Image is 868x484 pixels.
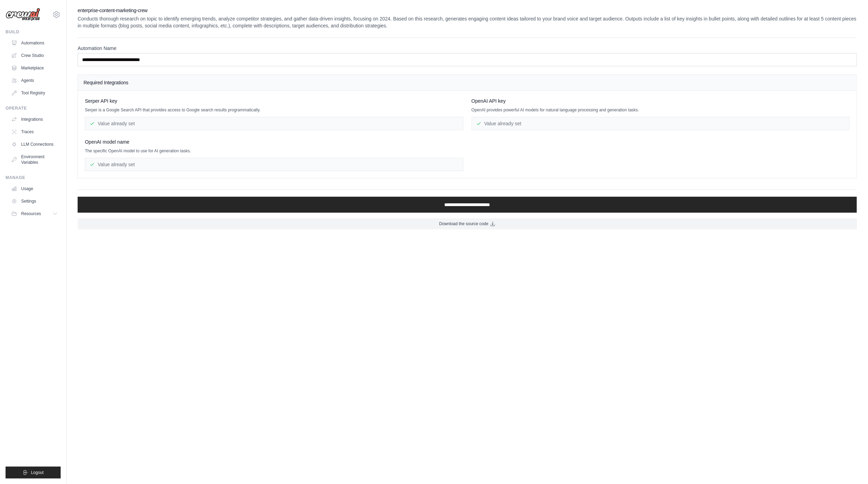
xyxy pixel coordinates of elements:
[8,208,61,219] button: Resources
[439,221,488,227] span: Download the source code
[8,196,61,207] a: Settings
[6,8,40,21] img: Logo
[6,467,61,478] button: Logout
[6,175,61,180] div: Manage
[6,105,61,111] div: Operate
[85,107,463,113] p: Serper is a Google Search API that provides access to Google search results programmatically.
[8,75,61,86] a: Agents
[78,15,857,29] p: Conducts thorough research on topic to identify emerging trends, analyze competitor strategies, a...
[85,117,463,130] div: Value already set
[8,139,61,150] a: LLM Connections
[85,158,463,171] div: Value already set
[21,211,41,216] span: Resources
[8,62,61,74] a: Marketplace
[78,7,857,14] h2: enterprise-content-marketing-crew
[85,97,117,104] span: Serper API key
[472,117,850,130] div: Value already set
[472,97,506,104] span: OpenAI API key
[8,50,61,61] a: Crew Studio
[8,37,61,49] a: Automations
[6,29,61,35] div: Build
[8,114,61,125] a: Integrations
[85,148,463,154] p: The specific OpenAI model to use for AI generation tasks.
[8,151,61,168] a: Environment Variables
[78,45,857,52] label: Automation Name
[8,87,61,99] a: Tool Registry
[31,470,44,475] span: Logout
[84,79,851,86] h4: Required Integrations
[472,107,850,113] p: OpenAI provides powerful AI models for natural language processing and generation tasks.
[85,138,129,145] span: OpenAI model name
[8,183,61,194] a: Usage
[78,218,857,229] a: Download the source code
[8,126,61,137] a: Traces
